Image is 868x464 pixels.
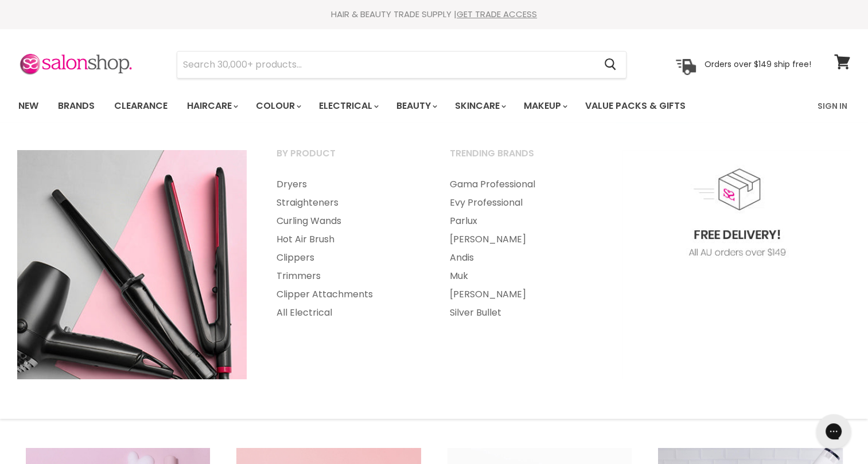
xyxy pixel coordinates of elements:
[811,94,854,118] a: Sign In
[4,89,865,123] nav: Main
[262,212,433,230] a: Curling Wands
[4,9,865,20] div: HAIR & BEAUTY TRADE SUPPLY |
[262,175,433,322] ul: Main menu
[262,304,433,322] a: All Electrical
[435,249,606,267] a: Andis
[49,94,103,118] a: Brands
[435,285,606,304] a: [PERSON_NAME]
[262,194,433,212] a: Straighteners
[388,94,444,118] a: Beauty
[811,410,857,453] iframe: Gorgias live chat messenger
[435,230,606,249] a: [PERSON_NAME]
[446,94,513,118] a: Skincare
[106,94,176,118] a: Clearance
[704,59,811,69] p: Orders over $149 ship free!
[435,175,606,322] ul: Main menu
[435,175,606,194] a: Gama Professional
[247,94,308,118] a: Colour
[435,194,606,212] a: Evy Professional
[177,52,595,78] input: Search
[262,230,433,249] a: Hot Air Brush
[435,304,606,322] a: Silver Bullet
[435,144,606,173] a: Trending Brands
[10,94,47,118] a: New
[262,175,433,194] a: Dryers
[262,285,433,304] a: Clipper Attachments
[177,51,626,78] form: Product
[10,89,753,123] ul: Main menu
[262,267,433,285] a: Trimmers
[515,94,574,118] a: Makeup
[178,94,245,118] a: Haircare
[435,212,606,230] a: Parlux
[262,144,433,173] a: By Product
[310,94,386,118] a: Electrical
[435,267,606,285] a: Muk
[262,249,433,267] a: Clippers
[595,52,626,78] button: Search
[577,94,694,118] a: Value Packs & Gifts
[457,8,537,20] a: GET TRADE ACCESS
